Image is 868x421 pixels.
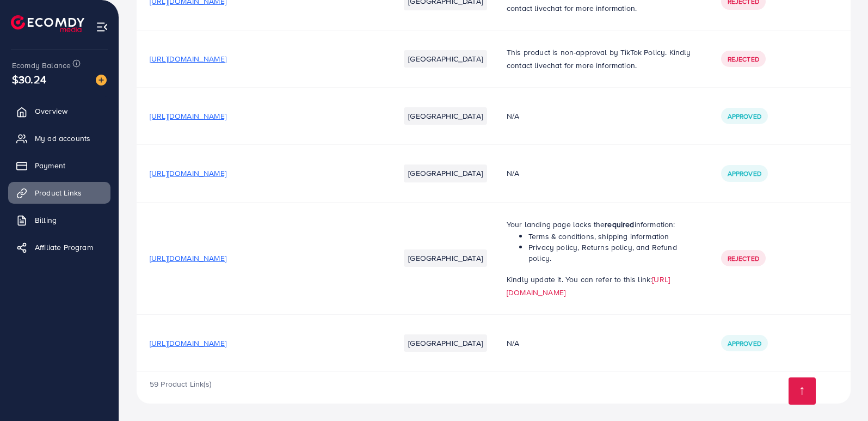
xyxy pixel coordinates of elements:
[822,372,860,413] iframe: Chat
[605,219,634,230] strong: required
[35,160,65,171] span: Payment
[507,46,695,72] p: This product is non-approval by TikTok Policy. Kindly contact livechat for more information.
[507,274,670,298] a: [URL][DOMAIN_NAME]
[728,112,761,121] span: Approved
[150,111,226,121] span: [URL][DOMAIN_NAME]
[507,218,695,231] p: Your landing page lacks the information:
[528,231,695,242] li: Terms & conditions, shipping information
[404,50,487,68] li: [GEOGRAPHIC_DATA]
[8,155,110,176] a: Payment
[35,106,67,117] span: Overview
[404,334,487,352] li: [GEOGRAPHIC_DATA]
[8,236,110,258] a: Affiliate Program
[528,242,695,264] li: Privacy policy, Returns policy, and Refund policy.
[404,107,487,125] li: [GEOGRAPHIC_DATA]
[150,53,226,64] span: [URL][DOMAIN_NAME]
[507,338,519,349] span: N/A
[96,75,107,86] img: image
[404,164,487,182] li: [GEOGRAPHIC_DATA]
[11,69,47,90] span: $30.24
[35,242,93,253] span: Affiliate Program
[507,273,695,299] p: Kindly update it. You can refer to this link:
[507,111,519,121] span: N/A
[728,169,761,178] span: Approved
[35,187,82,198] span: Product Links
[728,339,761,348] span: Approved
[150,253,226,264] span: [URL][DOMAIN_NAME]
[404,249,487,267] li: [GEOGRAPHIC_DATA]
[728,254,759,263] span: Rejected
[35,215,57,225] span: Billing
[11,15,84,32] img: logo
[150,379,211,389] span: 59 Product Link(s)
[150,338,226,349] span: [URL][DOMAIN_NAME]
[8,182,110,204] a: Product Links
[35,133,90,144] span: My ad accounts
[96,21,108,33] img: menu
[728,54,759,64] span: Rejected
[8,209,110,231] a: Billing
[507,168,519,179] span: N/A
[12,60,71,71] span: Ecomdy Balance
[8,100,110,122] a: Overview
[8,127,110,149] a: My ad accounts
[150,168,226,179] span: [URL][DOMAIN_NAME]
